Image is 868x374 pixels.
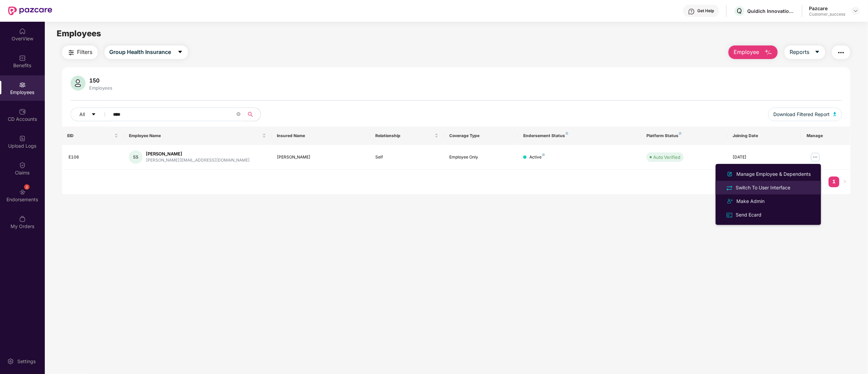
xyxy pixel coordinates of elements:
[88,85,114,91] div: Employees
[843,180,847,184] span: right
[67,49,75,57] img: svg+xml;base64,PHN2ZyB4bWxucz0iaHR0cDovL3d3dy53My5vcmcvMjAwMC9zdmciIHdpZHRoPSIyNCIgaGVpZ2h0PSIyNC...
[449,154,512,161] div: Employee Only
[542,153,545,156] img: svg+xml;base64,PHN2ZyB4bWxucz0iaHR0cDovL3d3dy53My5vcmcvMjAwMC9zdmciIHdpZHRoPSI4IiBoZWlnaHQ9IjgiIH...
[837,49,845,57] img: svg+xml;base64,PHN2ZyB4bWxucz0iaHR0cDovL3d3dy53My5vcmcvMjAwMC9zdmciIHdpZHRoPSIyNCIgaGVpZ2h0PSIyNC...
[88,77,114,84] div: 150
[444,127,518,145] th: Coverage Type
[124,127,271,145] th: Employee Name
[737,7,742,15] span: Q
[688,8,695,15] img: svg+xml;base64,PHN2ZyBpZD0iSGVscC0zMngzMiIgeG1sbnM9Imh0dHA6Ly93d3cudzMub3JnLzIwMDAvc3ZnIiB3aWR0aD...
[810,152,821,163] img: manageButton
[7,358,14,365] img: svg+xml;base64,PHN2ZyBpZD0iU2V0dGluZy0yMHgyMCIgeG1sbnM9Imh0dHA6Ly93d3cudzMub3JnLzIwMDAvc3ZnIiB3aW...
[735,198,766,205] div: Make Admin
[71,108,112,121] button: Allcaret-down
[277,154,364,161] div: [PERSON_NAME]
[833,112,837,116] img: svg+xml;base64,PHN2ZyB4bWxucz0iaHR0cDovL3d3dy53My5vcmcvMjAwMC9zdmciIHhtbG5zOnhsaW5rPSJodHRwOi8vd3...
[19,81,26,88] img: svg+xml;base64,PHN2ZyBpZD0iRW1wbG95ZWVzIiB4bWxucz0iaHR0cDovL3d3dy53My5vcmcvMjAwMC9zdmciIHdpZHRoPS...
[57,29,101,38] span: Employees
[68,133,113,138] span: EID
[727,127,801,145] th: Joining Date
[735,184,792,191] div: Switch To User Interface
[790,48,809,56] span: Reports
[19,189,26,195] img: svg+xml;base64,PHN2ZyBpZD0iRW5kb3JzZW1lbnRzIiB4bWxucz0iaHR0cDovL3d3dy53My5vcmcvMjAwMC9zdmciIHdpZH...
[809,12,846,17] div: Customer_success
[129,150,143,164] div: SS
[765,49,773,57] img: svg+xml;base64,PHN2ZyB4bWxucz0iaHR0cDovL3d3dy53My5vcmcvMjAwMC9zdmciIHhtbG5zOnhsaW5rPSJodHRwOi8vd3...
[768,108,842,121] button: Download Filtered Report
[19,55,26,61] img: svg+xml;base64,PHN2ZyBpZD0iQmVuZWZpdHMiIHhtbG5zPSJodHRwOi8vd3d3LnczLm9yZy8yMDAwL3N2ZyIgd2lkdGg9Ij...
[734,48,759,56] span: Employee
[19,216,26,222] img: svg+xml;base64,PHN2ZyBpZD0iTXlfT3JkZXJzIiBkYXRhLW5hbWU9Ik15IE9yZGVycyIgeG1sbnM9Imh0dHA6Ly93d3cudz...
[146,151,250,157] div: [PERSON_NAME]
[653,154,680,161] div: Auto Verified
[853,8,858,14] img: svg+xml;base64,PHN2ZyBpZD0iRHJvcGRvd24tMzJ4MzIiIHhtbG5zPSJodHRwOi8vd3d3LnczLm9yZy8yMDAwL3N2ZyIgd2...
[809,5,846,12] div: Pazcare
[271,127,370,145] th: Insured Name
[62,127,124,145] th: EID
[733,154,796,161] div: [DATE]
[105,45,188,59] button: Group Health Insurancecaret-down
[729,45,778,59] button: Employee
[801,127,850,145] th: Manage
[529,154,545,161] div: Active
[698,8,714,14] div: Get Help
[244,108,261,121] button: search
[80,111,85,118] span: All
[748,8,795,14] div: Quidich Innovation Labs Private Limited
[129,133,261,138] span: Employee Name
[815,49,820,55] span: caret-down
[785,45,825,59] button: Reportscaret-down
[19,135,26,142] img: svg+xml;base64,PHN2ZyBpZD0iVXBsb2FkX0xvZ3MiIGRhdGEtbmFtZT0iVXBsb2FkIExvZ3MiIHhtbG5zPSJodHRwOi8vd3...
[735,211,763,219] div: Send Ecard
[19,28,26,35] img: svg+xml;base64,PHN2ZyBpZD0iSG9tZSIgeG1sbnM9Imh0dHA6Ly93d3cudzMub3JnLzIwMDAvc3ZnIiB3aWR0aD0iMjAiIG...
[375,133,433,138] span: Relationship
[77,48,93,56] span: Filters
[839,176,850,187] button: right
[177,49,183,55] span: caret-down
[523,133,636,138] div: Endorsement Status
[646,133,722,138] div: Platform Status
[774,111,830,118] span: Download Filtered Report
[19,108,26,115] img: svg+xml;base64,PHN2ZyBpZD0iQ0RfQWNjb3VudHMiIGRhdGEtbmFtZT0iQ0QgQWNjb3VudHMiIHhtbG5zPSJodHRwOi8vd3...
[375,154,438,161] div: Self
[726,197,734,205] img: svg+xml;base64,PHN2ZyB4bWxucz0iaHR0cDovL3d3dy53My5vcmcvMjAwMC9zdmciIHdpZHRoPSIyNCIgaGVpZ2h0PSIyNC...
[24,184,30,190] div: 2
[237,111,241,118] span: close-circle
[71,76,86,91] img: svg+xml;base64,PHN2ZyB4bWxucz0iaHR0cDovL3d3dy53My5vcmcvMjAwMC9zdmciIHhtbG5zOnhsaW5rPSJodHRwOi8vd3...
[146,157,250,164] div: [PERSON_NAME][EMAIL_ADDRESS][DOMAIN_NAME]
[566,132,568,135] img: svg+xml;base64,PHN2ZyB4bWxucz0iaHR0cDovL3d3dy53My5vcmcvMjAwMC9zdmciIHdpZHRoPSI4IiBoZWlnaHQ9IjgiIH...
[829,176,839,187] a: 1
[91,112,96,117] span: caret-down
[679,132,682,135] img: svg+xml;base64,PHN2ZyB4bWxucz0iaHR0cDovL3d3dy53My5vcmcvMjAwMC9zdmciIHdpZHRoPSI4IiBoZWlnaHQ9IjgiIH...
[8,6,52,15] img: New Pazcare Logo
[839,176,850,187] li: Next Page
[726,170,734,178] img: svg+xml;base64,PHN2ZyB4bWxucz0iaHR0cDovL3d3dy53My5vcmcvMjAwMC9zdmciIHhtbG5zOnhsaW5rPSJodHRwOi8vd3...
[370,127,444,145] th: Relationship
[69,154,118,161] div: E106
[15,358,38,365] div: Settings
[19,162,26,169] img: svg+xml;base64,PHN2ZyBpZD0iQ2xhaW0iIHhtbG5zPSJodHRwOi8vd3d3LnczLm9yZy8yMDAwL3N2ZyIgd2lkdGg9IjIwIi...
[110,48,171,56] span: Group Health Insurance
[726,211,733,219] img: svg+xml;base64,PHN2ZyB4bWxucz0iaHR0cDovL3d3dy53My5vcmcvMjAwMC9zdmciIHdpZHRoPSIxNiIgaGVpZ2h0PSIxNi...
[62,45,98,59] button: Filters
[244,112,257,117] span: search
[735,170,812,178] div: Manage Employee & Dependents
[237,112,241,116] span: close-circle
[726,184,733,192] img: svg+xml;base64,PHN2ZyB4bWxucz0iaHR0cDovL3d3dy53My5vcmcvMjAwMC9zdmciIHdpZHRoPSIyNCIgaGVpZ2h0PSIyNC...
